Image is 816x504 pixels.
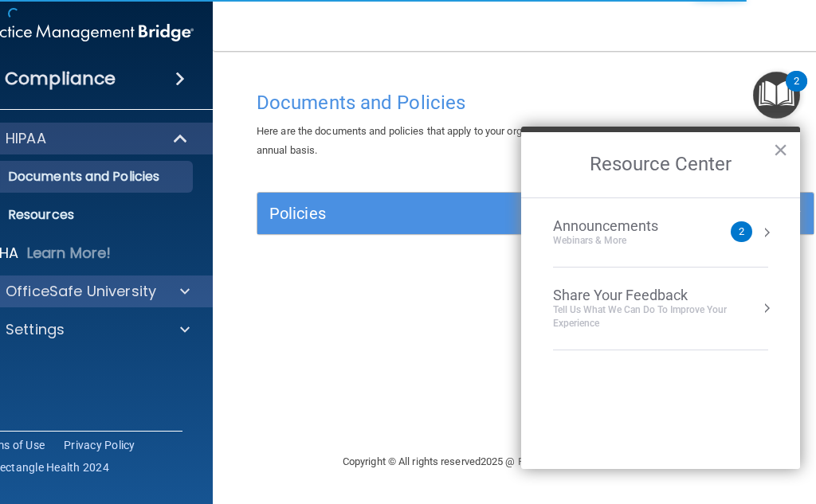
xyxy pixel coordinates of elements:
[553,217,690,235] div: Announcements
[753,72,800,119] button: Open Resource Center, 2 new notifications
[521,132,800,197] h2: Resource Center
[553,303,768,330] div: Tell Us What We Can Do to Improve Your Experience
[6,320,65,339] p: Settings
[27,244,112,263] p: Learn More!
[5,68,116,90] h4: Compliance
[257,125,786,156] span: Here are the documents and policies that apply to your organization. As best practice, you should...
[794,81,799,102] div: 2
[773,137,788,162] button: Close
[553,234,690,248] div: Webinars & More
[64,437,135,453] a: Privacy Policy
[269,201,802,226] a: Policies
[6,282,156,301] p: OfficeSafe University
[269,205,663,222] h5: Policies
[521,127,800,469] div: Resource Center
[553,287,768,304] div: Share Your Feedback
[257,92,814,113] h4: Documents and Policies
[6,129,46,148] p: HIPAA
